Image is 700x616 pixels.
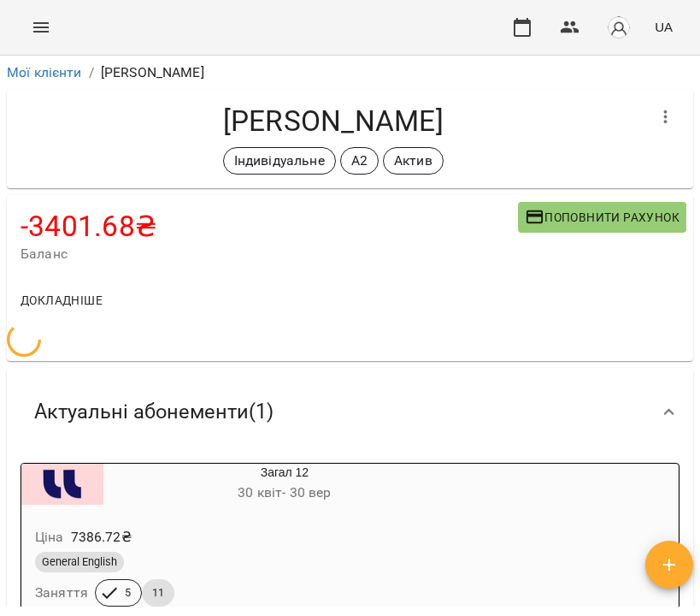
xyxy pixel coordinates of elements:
span: 30 квіт - 30 вер [238,484,331,500]
h4: [PERSON_NAME] [21,104,645,139]
button: Menu [21,7,62,48]
div: Індивідуальне [223,147,336,175]
p: Актив [394,151,432,171]
img: avatar_s.png [607,15,631,39]
a: Мої клієнти [7,64,82,80]
p: [PERSON_NAME] [101,62,204,83]
span: UA [655,18,673,36]
div: Загал 12 [103,464,466,505]
p: Індивідуальне [234,151,325,171]
span: Поповнити рахунок [525,207,679,228]
li: / [89,62,94,83]
span: General English [35,554,124,570]
div: Загал 12 [21,464,103,505]
div: А2 [340,147,379,175]
h6: Ціна [35,525,64,549]
p: А2 [351,151,368,171]
span: 11 [142,585,174,601]
h4: -3401.68 ₴ [21,209,518,244]
nav: breadcrumb [7,62,693,83]
button: Докладніше [14,285,109,316]
h6: Заняття [35,581,88,605]
span: Актуальні абонементи ( 1 ) [34,399,274,425]
span: Докладніше [21,290,103,311]
span: 5 [115,585,141,601]
span: Баланс [21,244,518,264]
div: Актив [383,147,444,175]
button: Поповнити рахунок [518,202,686,233]
div: Актуальні абонементи(1) [7,368,693,456]
button: UA [648,11,679,43]
p: 7386.72 ₴ [71,527,132,548]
